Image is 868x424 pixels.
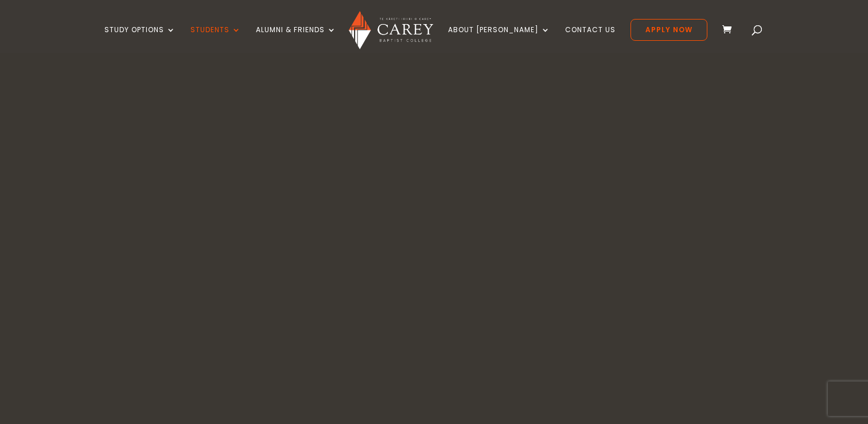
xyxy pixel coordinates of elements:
[448,26,550,53] a: About [PERSON_NAME]
[256,26,336,53] a: Alumni & Friends
[565,26,616,53] a: Contact Us
[190,26,241,53] a: Students
[104,26,176,53] a: Study Options
[349,11,433,49] img: Carey Baptist College
[630,19,707,41] a: Apply Now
